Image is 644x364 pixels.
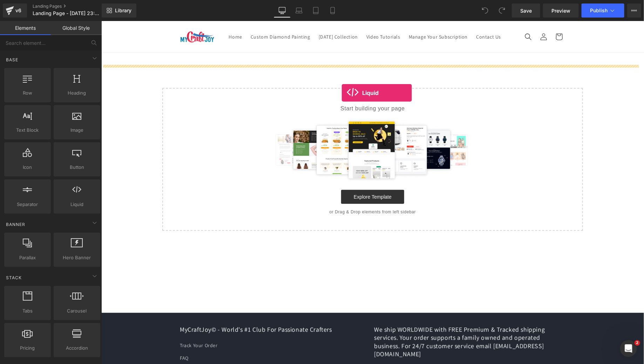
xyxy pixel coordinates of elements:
span: 2 [635,340,640,346]
a: Preview [543,4,579,18]
span: Heading [56,89,98,97]
span: Carousel [56,307,98,315]
h2: MyCraftJoy© - World's #1 Club For Passionate Crafters [79,304,270,313]
span: Custom Diamond Painting [149,13,209,19]
span: Banner [5,221,26,228]
a: FAQ [79,331,87,343]
span: Stack [5,274,22,281]
a: Track Your Order [79,320,116,331]
span: Manage Your Subscription [307,13,366,19]
span: Pricing [6,344,49,352]
a: Desktop [274,4,291,18]
a: Mobile [324,4,341,18]
iframe: Intercom live chat [620,340,637,357]
a: Landing Pages [33,4,113,9]
span: Accordion [56,344,98,352]
button: Redo [495,4,509,18]
span: Publish [590,8,608,13]
p: Start building your page [72,83,470,92]
span: Separator [6,201,49,208]
a: Tablet [307,4,324,18]
summary: Search [419,8,435,23]
span: Save [520,7,532,14]
a: Global Style [51,21,102,35]
a: Custom Diamond Painting [145,8,213,23]
a: [DATE] Collection [213,8,261,23]
span: Text Block [6,126,49,134]
span: [DATE] Collection [217,13,257,19]
a: Contact Us [371,8,404,23]
img: MyCraftJoy [79,10,114,22]
span: Tabs [6,307,49,315]
span: Row [6,89,49,97]
span: Image [56,126,98,134]
a: v6 [3,4,27,18]
a: Laptop [291,4,307,18]
a: Explore Template [240,169,303,183]
span: Contact Us [375,13,400,19]
span: Parallax [6,254,49,261]
a: Video Tutorials [261,8,303,23]
a: MyCraftJoy [76,7,116,25]
div: v6 [14,6,23,15]
a: New Library [102,4,136,18]
h2: We ship WORLDWIDE with FREE Premium & Tracked shipping services. Your order supports a family own... [273,304,464,337]
span: Landing Page - [DATE] 23:16:26 [33,11,100,16]
span: Hero Banner [56,254,98,261]
span: Liquid [56,201,98,208]
p: or Drag & Drop elements from left sidebar [72,188,470,193]
span: Home [128,13,141,19]
span: Base [5,56,19,63]
button: Undo [478,4,492,18]
a: Manage Your Subscription [303,8,371,23]
span: Video Tutorials [265,13,299,19]
span: Preview [551,7,570,14]
button: More [627,4,641,18]
span: Icon [6,164,49,171]
button: Publish [582,4,624,18]
span: Library [115,7,131,14]
span: Button [56,164,98,171]
a: Home [123,8,145,23]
